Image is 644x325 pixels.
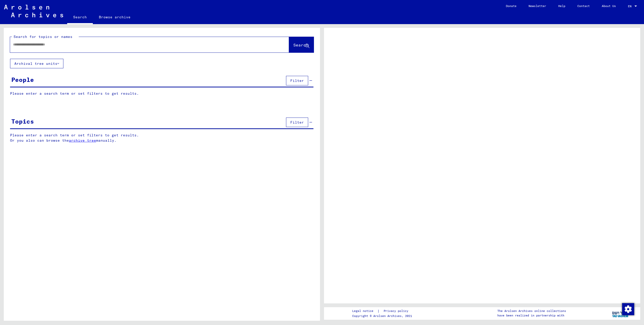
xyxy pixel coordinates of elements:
button: Search [289,37,314,52]
p: The Arolsen Archives online collections [497,309,566,313]
button: Filter [286,118,308,127]
img: Arolsen_neg.svg [4,5,63,17]
img: yv_logo.png [611,307,630,319]
a: Browse archive [93,11,137,23]
div: Change consent [622,303,634,315]
a: Privacy policy [380,308,414,314]
button: Filter [286,76,308,85]
a: archive tree [69,138,96,143]
p: Please enter a search term or set filters to get results. Or you also can browse the manually. [10,133,314,143]
span: Search [293,42,308,47]
div: Topics [11,117,34,126]
mat-label: Search for topics or names [14,34,72,39]
p: Copyright © Arolsen Archives, 2021 [352,314,414,318]
img: Change consent [622,303,634,315]
p: have been realized in partnership with [497,313,566,318]
a: Search [67,11,93,24]
span: Filter [290,78,304,83]
a: Legal notice [352,308,377,314]
p: Please enter a search term or set filters to get results. [10,91,313,96]
span: EN [628,5,633,8]
div: | [352,308,414,314]
div: People [11,75,34,84]
span: Filter [290,120,304,125]
button: Archival tree units [10,59,63,68]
